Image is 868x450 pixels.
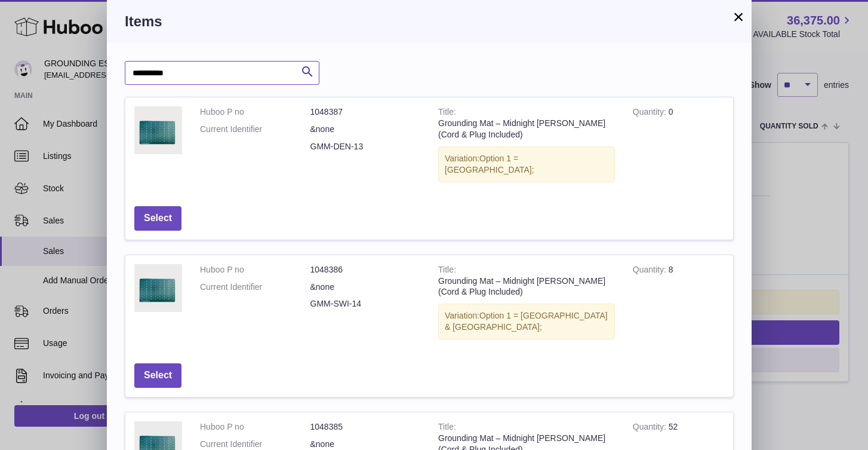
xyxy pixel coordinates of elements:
dt: Huboo P no [200,106,310,118]
dd: 1048386 [310,264,421,275]
h3: Items [125,12,734,31]
strong: Title [438,422,456,434]
div: Variation: [438,146,615,182]
dt: Huboo P no [200,264,310,275]
button: × [731,10,746,24]
button: Select [134,363,181,388]
span: Option 1 = [GEOGRAPHIC_DATA]; [445,154,534,175]
dt: Current Identifier [200,439,310,450]
img: Grounding Mat – Midnight Moss (Cord & Plug Included) [134,106,182,154]
td: 0 [624,97,733,197]
dt: Huboo P no [200,421,310,433]
dd: &none [310,281,421,293]
div: Grounding Mat – Midnight [PERSON_NAME] (Cord & Plug Included) [438,275,615,298]
dd: &none [310,124,421,135]
strong: Title [438,107,456,120]
dt: Current Identifier [200,281,310,293]
strong: Quantity [633,107,669,120]
button: Select [134,206,181,231]
div: Variation: [438,304,615,339]
dd: 1048385 [310,421,421,433]
dd: 1048387 [310,106,421,118]
dd: GMM-SWI-14 [310,298,421,310]
strong: Quantity [633,422,669,434]
strong: Quantity [633,265,669,277]
div: Grounding Mat – Midnight [PERSON_NAME] (Cord & Plug Included) [438,118,615,140]
dd: GMM-DEN-13 [310,141,421,152]
dt: Current Identifier [200,124,310,135]
td: 8 [624,255,733,354]
dd: &none [310,439,421,450]
img: Grounding Mat – Midnight Moss (Cord & Plug Included) [134,264,182,312]
span: Option 1 = [GEOGRAPHIC_DATA] & [GEOGRAPHIC_DATA]; [445,311,608,332]
strong: Title [438,265,456,277]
